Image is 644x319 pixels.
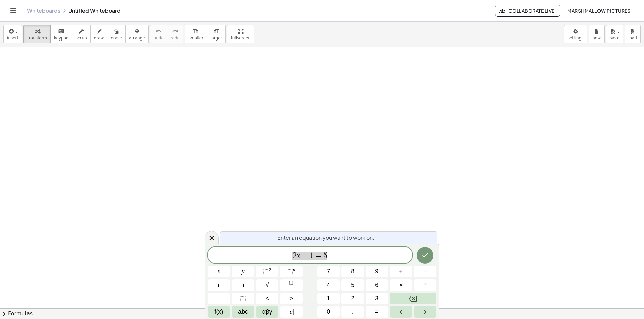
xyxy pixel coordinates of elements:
span: = [314,252,323,260]
i: keyboard [58,27,64,35]
button: undoundo [150,25,167,43]
button: . [341,306,364,318]
span: ) [242,281,244,290]
button: Plus [390,266,412,277]
span: abc [238,307,248,316]
button: Alphabet [232,306,254,318]
button: format_sizelarger [207,25,226,43]
span: undo [154,36,164,41]
span: smaller [189,36,203,41]
button: Greek alphabet [256,306,278,318]
button: Greater than [280,293,303,304]
button: Squared [256,266,278,277]
button: Superscript [280,266,303,277]
span: 1 [310,252,314,260]
button: new [589,25,605,43]
span: ( [218,281,220,290]
span: 5 [323,252,327,260]
button: Toggle navigation [8,5,19,16]
button: Backspace [390,293,436,304]
button: Done [417,247,433,264]
span: 1 [327,294,330,303]
span: insert [7,36,18,41]
span: 0 [327,307,330,316]
span: 6 [375,281,378,290]
span: √ [266,281,269,290]
i: redo [172,27,178,35]
button: fullscreen [227,25,254,43]
span: × [399,281,403,290]
span: , [218,294,220,303]
button: 3 [366,293,388,304]
span: ⬚ [287,268,293,275]
button: Equals [366,306,388,318]
span: 9 [375,267,378,276]
button: format_sizesmaller [185,25,207,43]
span: < [265,294,269,303]
span: – [423,267,427,276]
button: Absolute value [280,306,303,318]
button: ) [232,279,254,291]
button: ( [208,279,230,291]
span: redo [171,36,180,41]
button: arrange [125,25,149,43]
span: save [610,36,619,41]
span: f(x) [215,307,223,316]
button: erase [107,25,125,43]
button: 7 [317,266,340,277]
button: 5 [341,279,364,291]
button: save [606,25,623,43]
span: . [352,307,354,316]
i: format_size [193,27,199,35]
span: = [375,307,379,316]
button: Left arrow [390,306,412,318]
button: x [208,266,230,277]
var: x [297,251,300,260]
span: 2 [351,294,354,303]
span: αβγ [262,307,272,316]
i: format_size [213,27,219,35]
span: + [300,252,310,260]
button: Times [390,279,412,291]
button: Right arrow [414,306,436,318]
span: larger [210,36,222,41]
button: Fraction [280,279,303,291]
button: 1 [317,293,340,304]
i: undo [155,27,162,35]
span: erase [111,36,122,41]
span: load [628,36,637,41]
button: keyboardkeypad [50,25,72,43]
span: draw [94,36,104,41]
button: 9 [366,266,388,277]
button: Square root [256,279,278,291]
span: | [293,308,294,315]
button: insert [3,25,22,43]
span: ⬚ [263,268,269,275]
span: Marshmallow Pictures [567,8,631,14]
span: ÷ [424,281,427,290]
button: 8 [341,266,364,277]
button: load [625,25,641,43]
button: 0 [317,306,340,318]
button: 4 [317,279,340,291]
sup: n [293,267,296,272]
button: Placeholder [232,293,254,304]
span: Enter an equation you want to work on. [277,234,374,242]
sup: 2 [269,267,271,272]
button: Divide [414,279,436,291]
span: ⬚ [240,294,246,303]
button: draw [90,25,108,43]
button: Minus [414,266,436,277]
span: fullscreen [231,36,250,41]
span: > [289,294,293,303]
button: settings [564,25,587,43]
span: settings [568,36,584,41]
span: y [242,267,245,276]
button: , [208,293,230,304]
span: 5 [351,281,354,290]
button: transform [23,25,51,43]
button: 6 [366,279,388,291]
button: Marshmallow Pictures [562,5,636,17]
button: scrub [72,25,91,43]
button: y [232,266,254,277]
